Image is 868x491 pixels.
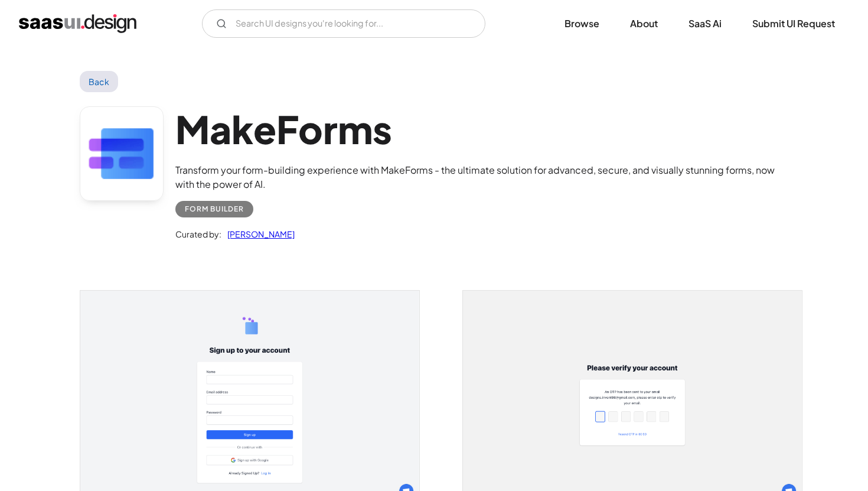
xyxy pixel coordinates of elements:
h1: MakeForms [175,106,788,152]
a: home [19,14,136,33]
form: Email Form [202,9,485,38]
a: SaaS Ai [674,11,736,37]
a: Back [80,71,118,92]
a: [PERSON_NAME] [221,227,295,241]
div: Form Builder [185,202,244,216]
div: Curated by: [175,227,221,241]
a: About [616,11,672,37]
a: Submit UI Request [738,11,849,37]
div: Transform your form-building experience with MakeForms - the ultimate solution for advanced, secu... [175,163,788,191]
a: Browse [550,11,614,37]
input: Search UI designs you're looking for... [202,9,485,38]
